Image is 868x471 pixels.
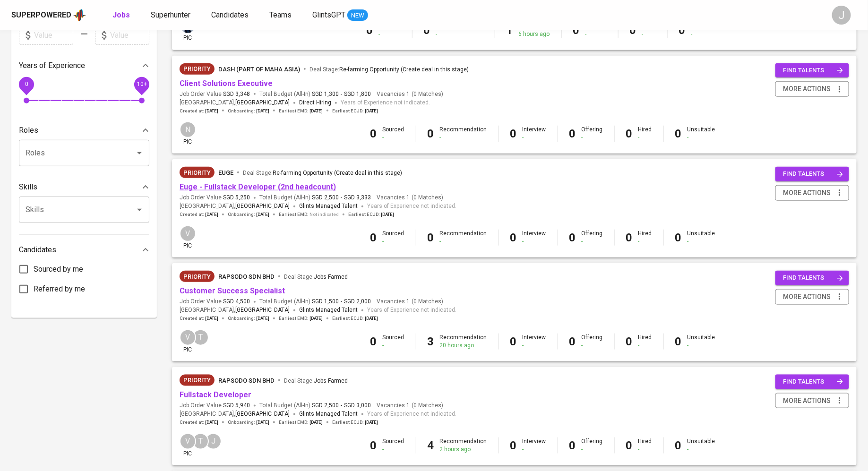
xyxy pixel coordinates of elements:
span: [GEOGRAPHIC_DATA] [235,98,290,108]
span: Jobs Farmed [314,274,348,280]
span: SGD 2,000 [344,298,371,306]
span: find talents [783,169,843,180]
span: euge [218,169,233,176]
span: Deal Stage : [243,170,402,176]
span: Deal Stage : [284,377,348,384]
b: 0 [626,335,633,348]
div: Offering [582,334,603,350]
div: Sourced [383,437,404,454]
a: Euge - Fullstack Developer (2nd headcount) [180,182,336,191]
b: 4 [428,439,434,452]
div: Offering [582,437,603,454]
div: Unsuitable [688,437,715,454]
span: Years of Experience not indicated. [367,410,456,419]
span: Priority [180,64,215,74]
span: Re-farming Opportunity (Create deal in this stage) [339,66,469,73]
span: [DATE] [309,419,323,426]
div: - [638,238,652,246]
b: 0 [424,24,430,37]
b: 0 [630,24,636,37]
span: Years of Experience not indicated. [367,306,456,315]
span: Vacancies ( 0 Matches ) [377,402,443,410]
span: 1 [405,402,410,410]
div: New Job received from Demand Team [180,63,215,75]
a: Candidates [211,9,250,21]
span: Rapsodo Sdn Bhd [218,273,275,280]
button: more actions [775,81,849,97]
span: Referred by me [34,283,85,295]
span: [DATE] [309,108,323,114]
span: Sourced by me [34,264,83,275]
div: - [688,445,715,454]
div: - [688,134,715,142]
div: Interview [523,437,546,454]
div: - [582,238,603,246]
span: [GEOGRAPHIC_DATA] , [180,306,290,315]
span: Earliest ECJD : [348,211,394,218]
span: Earliest EMD : [279,108,323,114]
div: - [383,134,404,142]
b: 0 [679,24,686,37]
div: - [523,238,546,246]
span: Dash (part of Maha Asia) [218,66,300,73]
div: - [383,342,404,350]
b: 0 [510,127,517,140]
div: New Job received from Demand Team [180,375,215,386]
span: Onboarding : [228,108,269,114]
div: T [192,329,209,346]
span: find talents [783,273,843,283]
b: 0 [675,231,682,244]
span: 1 [405,194,410,202]
div: V [180,329,196,346]
span: find talents [783,377,843,387]
a: Customer Success Specialist [180,286,285,295]
button: more actions [775,289,849,305]
div: - [383,238,404,246]
div: - [379,30,401,38]
span: - [341,194,342,202]
span: [GEOGRAPHIC_DATA] [235,410,290,419]
div: J [832,6,851,25]
span: Years of Experience not indicated. [367,202,456,211]
div: Offering [582,230,603,246]
b: 0 [569,335,576,348]
b: 0 [510,231,517,244]
a: Client Solutions Executive [180,79,273,88]
div: New Job received from Demand Team [180,271,215,282]
div: 6 hours ago [519,30,550,38]
span: [DATE] [365,419,378,426]
span: [DATE] [256,315,269,322]
span: Onboarding : [228,315,269,322]
span: - [341,298,342,306]
span: [DATE] [205,419,218,426]
span: NEW [347,11,368,20]
div: Interview [523,334,546,350]
div: Interview [523,230,546,246]
span: [DATE] [256,419,269,426]
b: 0 [367,24,373,37]
input: Value [110,26,149,45]
span: Job Order Value [180,298,250,306]
div: Roles [19,121,149,140]
div: - [638,342,652,350]
b: 0 [675,439,682,452]
span: SGD 3,000 [344,402,371,410]
a: Fullstack Developer [180,390,251,399]
span: Superhunter [151,10,190,19]
p: Candidates [19,244,56,256]
span: Earliest EMD : [279,419,323,426]
span: Onboarding : [228,419,269,426]
div: - [642,30,656,38]
button: more actions [775,393,849,409]
span: Years of Experience not indicated. [341,98,430,108]
span: [DATE] [205,108,218,114]
span: [DATE] [365,315,378,322]
span: [GEOGRAPHIC_DATA] , [180,410,290,419]
span: SGD 5,250 [223,194,250,202]
span: [DATE] [309,315,323,322]
span: SGD 2,500 [312,194,339,202]
b: 1 [507,24,513,37]
b: 0 [569,127,576,140]
div: Unsuitable [688,126,715,142]
div: - [582,134,603,142]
